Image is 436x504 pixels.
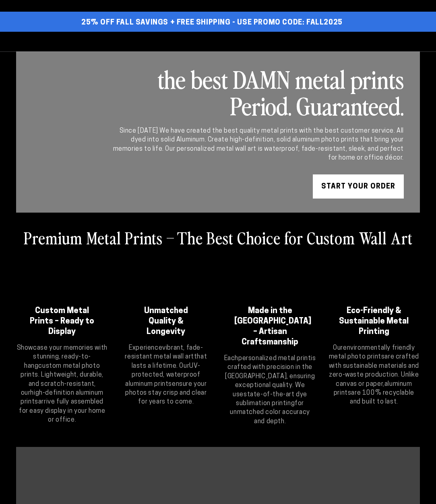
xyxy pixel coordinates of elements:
a: Shop By Use [169,32,215,51]
span: Start Your Print [107,37,163,47]
strong: custom metal photo prints [21,363,100,378]
div: Since [DATE] We have created the best quality metal prints with the best customer service. All dy... [112,127,404,163]
p: Each is crafted with precision in the [GEOGRAPHIC_DATA], ensuring exceptional quality. We use for... [224,354,316,426]
p: Our are crafted with sustainable materials and zero-waste production. Unlike canvas or paper, are... [328,344,420,407]
summary: Search our site [372,33,389,50]
p: Experience that lasts a lifetime. Our ensure your photos stay crisp and clear for years to come. [120,344,212,407]
span: Professionals [308,37,355,47]
h2: Unmatched Quality & Longevity [130,306,202,337]
a: Why Metal? [217,32,263,51]
a: Start Your Print [103,32,167,51]
a: START YOUR Order [313,174,404,199]
span: About Us [269,37,298,47]
a: Professionals [304,32,360,51]
h2: Premium Metal Prints – The Best Choice for Custom Wall Art [24,227,413,248]
strong: UV-protected, waterproof aluminum prints [125,363,200,387]
strong: state-of-the-art dye sublimation printing [236,391,307,407]
strong: personalized metal print [238,355,311,362]
a: About Us [265,32,302,51]
p: Showcase your memories with stunning, ready-to-hang . Lightweight, durable, and scratch-resistant... [16,344,108,425]
span: Shop By Use [173,37,211,47]
strong: vibrant, fade-resistant metal wall art [125,345,203,360]
h2: Made in the [GEOGRAPHIC_DATA] – Artisan Craftsmanship [234,306,306,348]
span: Why Metal? [221,37,259,47]
h2: the best DAMN metal prints Period. Guaranteed. [112,66,404,119]
strong: environmentally friendly metal photo prints [329,345,415,360]
span: 25% off FALL Savings + Free Shipping - Use Promo Code: FALL2025 [81,18,343,27]
h2: Custom Metal Prints – Ready to Display [26,306,98,337]
h2: Eco-Friendly & Sustainable Metal Printing [338,306,410,337]
strong: aluminum prints [334,381,412,396]
strong: high-definition aluminum prints [21,390,103,405]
